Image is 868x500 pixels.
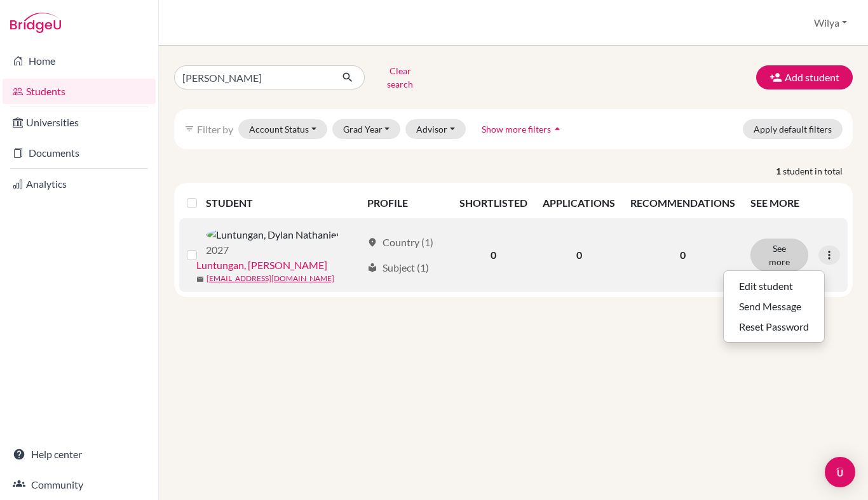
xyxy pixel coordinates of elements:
[184,124,194,134] i: filter_list
[367,237,377,247] span: location_on
[783,164,853,178] span: student in total
[471,119,574,139] button: Show more filtersarrow_drop_up
[776,164,783,178] strong: 1
[825,457,855,487] div: Open Intercom Messenger
[196,275,204,283] span: mail
[3,79,156,104] a: Students
[623,188,743,218] th: RECOMMENDATIONS
[367,263,377,273] span: local_library
[332,119,401,139] button: Grad Year
[360,188,452,218] th: PROFILE
[405,119,466,139] button: Advisor
[206,242,339,258] p: 2027
[3,171,156,197] a: Analytics
[724,296,824,317] button: Send Message
[238,119,327,139] button: Account Status
[365,61,435,94] button: Clear search
[3,472,156,497] a: Community
[367,260,429,275] div: Subject (1)
[535,188,623,218] th: APPLICATIONS
[207,273,334,284] a: [EMAIL_ADDRESS][DOMAIN_NAME]
[482,124,551,135] span: Show more filters
[756,65,853,89] button: Add student
[750,239,808,272] button: See more
[630,247,735,263] p: 0
[743,188,848,218] th: SEE MORE
[551,122,564,135] i: arrow_drop_up
[452,188,535,218] th: SHORTLISTED
[724,276,824,296] button: Edit student
[3,140,156,166] a: Documents
[174,65,332,89] input: Find student by name...
[808,11,853,35] button: Wilya
[3,48,156,74] a: Home
[452,218,535,292] td: 0
[743,119,843,139] button: Apply default filters
[197,123,233,135] span: Filter by
[535,218,623,292] td: 0
[206,188,360,218] th: STUDENT
[10,13,61,33] img: Bridge-U
[3,110,156,135] a: Universities
[3,442,156,467] a: Help center
[724,317,824,337] button: Reset Password
[206,227,339,242] img: Luntungan, Dylan Nathaniel
[196,258,327,273] a: Luntungan, [PERSON_NAME]
[367,235,433,250] div: Country (1)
